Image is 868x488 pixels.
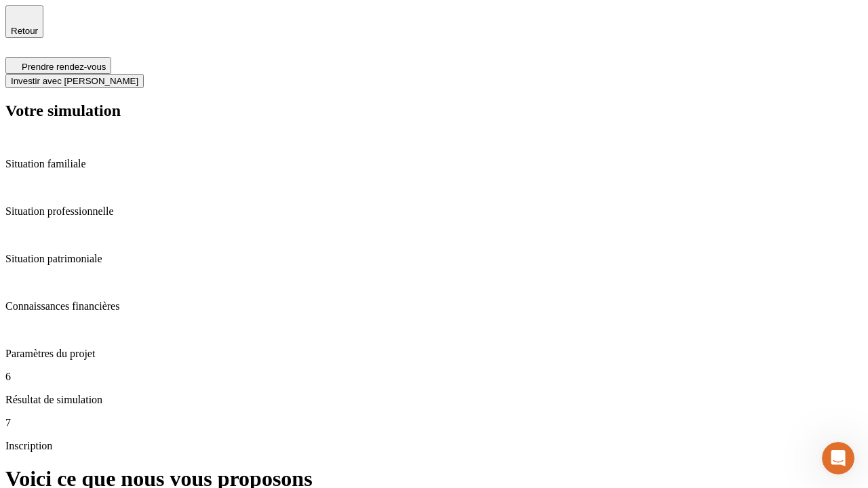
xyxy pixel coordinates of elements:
[5,300,863,312] p: Connaissances financières
[5,102,863,120] h2: Votre simulation
[5,371,863,383] p: 6
[5,74,144,88] button: Investir avec [PERSON_NAME]
[5,5,43,38] button: Retour
[11,76,138,86] span: Investir avec [PERSON_NAME]
[5,394,863,406] p: Résultat de simulation
[5,57,111,74] button: Prendre rendez-vous
[5,348,863,360] p: Paramètres du projet
[22,62,106,72] span: Prendre rendez-vous
[5,158,863,170] p: Situation familiale
[5,253,863,265] p: Situation patrimoniale
[5,205,863,218] p: Situation professionnelle
[5,440,863,452] p: Inscription
[5,417,863,429] p: 7
[822,442,854,474] iframe: Intercom live chat
[11,26,38,36] span: Retour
